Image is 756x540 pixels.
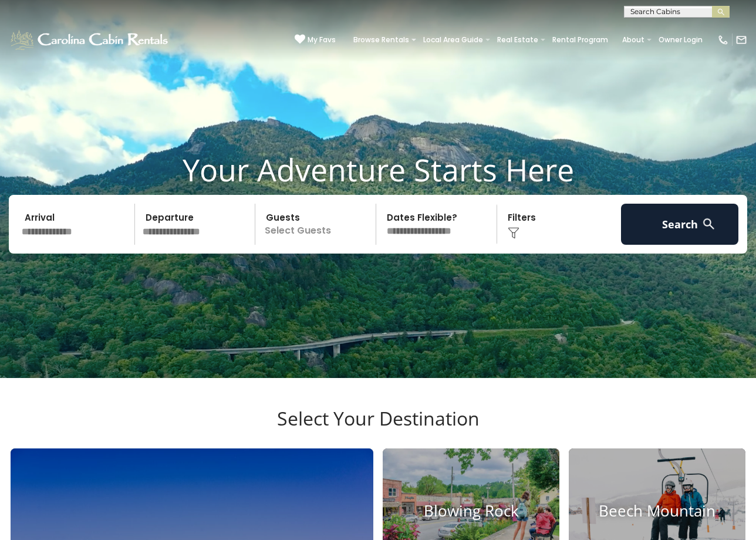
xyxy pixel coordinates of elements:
a: Rental Program [546,32,614,48]
h4: Blowing Rock [383,502,559,520]
a: About [616,32,650,48]
a: Browse Rentals [347,32,415,48]
a: Owner Login [653,32,708,48]
img: search-regular-white.png [701,217,716,231]
a: My Favs [295,34,336,46]
img: filter--v1.png [508,227,519,239]
span: My Favs [308,35,336,45]
a: Real Estate [491,32,544,48]
img: phone-regular-white.png [717,34,729,46]
p: Select Guests [259,204,376,245]
a: Local Area Guide [417,32,489,48]
h3: Select Your Destination [9,407,747,448]
h1: Your Adventure Starts Here [9,151,747,188]
img: White-1-1-2.png [9,28,171,52]
button: Search [621,204,738,245]
img: mail-regular-white.png [735,34,747,46]
h4: Beech Mountain [569,502,745,520]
